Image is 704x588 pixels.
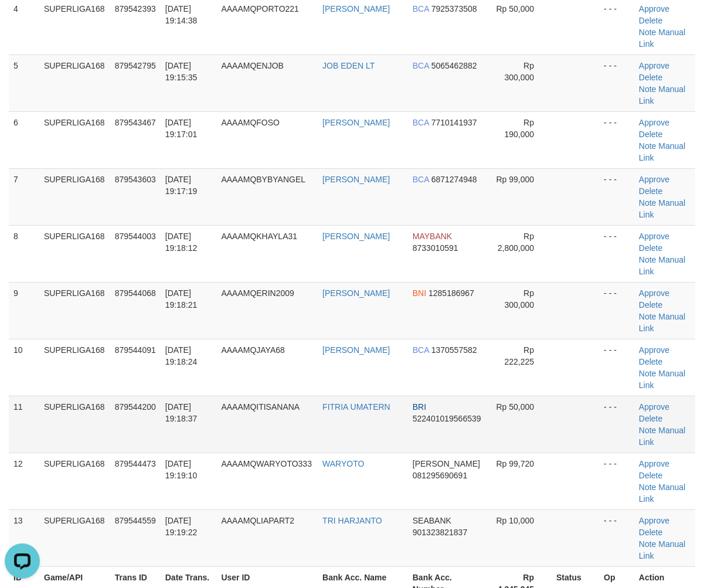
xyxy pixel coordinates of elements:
[322,4,390,13] a: [PERSON_NAME]
[115,61,156,70] span: 879542795
[639,141,685,162] a: Manual Link
[165,118,198,139] span: [DATE] 19:17:01
[39,111,110,168] td: SUPERLIGA168
[639,84,685,106] a: Manual Link
[599,509,634,566] td: - - -
[413,232,452,241] span: MAYBANK
[431,345,477,355] span: Copy 1370557582 to clipboard
[221,175,305,184] span: AAAAMQBYBYANGEL
[413,243,458,253] span: Copy 8733010591 to clipboard
[639,84,657,94] a: Note
[39,168,110,225] td: SUPERLIGA168
[39,55,110,111] td: SUPERLIGA168
[599,339,634,396] td: - - -
[165,232,198,253] span: [DATE] 19:18:12
[165,61,198,82] span: [DATE] 19:15:35
[413,175,429,184] span: BCA
[9,282,39,339] td: 9
[221,4,299,13] span: AAAAMQPORTO221
[504,288,534,310] span: Rp 300,000
[165,402,198,423] span: [DATE] 19:18:37
[496,4,534,13] span: Rp 50,000
[639,539,657,549] a: Note
[639,198,657,208] a: Note
[639,482,657,492] a: Note
[639,312,685,333] a: Manual Link
[115,402,156,412] span: 879544200
[39,282,110,339] td: SUPERLIGA168
[639,73,662,82] a: Delete
[165,175,198,196] span: [DATE] 19:17:19
[496,175,534,184] span: Rp 99,000
[428,288,474,298] span: Copy 1285186967 to clipboard
[221,232,297,241] span: AAAAMQKHAYLA31
[431,61,477,70] span: Copy 5065462882 to clipboard
[322,402,390,412] a: FITRIA UMATERN
[639,141,657,151] a: Note
[115,288,156,298] span: 879544068
[221,516,294,525] span: AAAAMQLIAPART2
[165,459,198,480] span: [DATE] 19:19:10
[115,4,156,13] span: 879542393
[115,175,156,184] span: 879543603
[639,528,662,537] a: Delete
[9,225,39,282] td: 8
[431,118,477,127] span: Copy 7710141937 to clipboard
[413,516,451,525] span: SEABANK
[165,288,198,310] span: [DATE] 19:18:21
[115,516,156,525] span: 879544559
[496,402,534,412] span: Rp 50,000
[322,61,375,70] a: JOB EDEN LT
[639,516,669,525] a: Approve
[599,282,634,339] td: - - -
[413,288,426,298] span: BNI
[9,168,39,225] td: 7
[504,118,534,139] span: Rp 190,000
[9,453,39,509] td: 12
[413,118,429,127] span: BCA
[639,255,685,276] a: Manual Link
[322,232,390,241] a: [PERSON_NAME]
[9,55,39,111] td: 5
[322,288,390,298] a: [PERSON_NAME]
[639,130,662,139] a: Delete
[639,482,685,504] a: Manual Link
[639,4,669,13] a: Approve
[39,396,110,453] td: SUPERLIGA168
[39,509,110,566] td: SUPERLIGA168
[639,288,669,298] a: Approve
[639,426,657,435] a: Note
[599,396,634,453] td: - - -
[639,186,662,196] a: Delete
[498,232,534,253] span: Rp 2,800,000
[221,61,284,70] span: AAAAMQENJOB
[221,118,280,127] span: AAAAMQFOSO
[504,345,534,366] span: Rp 222,225
[599,168,634,225] td: - - -
[639,369,657,378] a: Note
[39,339,110,396] td: SUPERLIGA168
[639,471,662,480] a: Delete
[115,345,156,355] span: 879544091
[639,539,685,560] a: Manual Link
[413,471,467,480] span: Copy 081295690691 to clipboard
[9,339,39,396] td: 10
[639,61,669,70] a: Approve
[413,414,481,423] span: Copy 522401019566539 to clipboard
[221,345,284,355] span: AAAAMQJAYA68
[9,111,39,168] td: 6
[639,118,669,127] a: Approve
[639,232,669,241] a: Approve
[322,516,382,525] a: TRI HARJANTO
[9,396,39,453] td: 11
[115,118,156,127] span: 879543467
[165,4,198,25] span: [DATE] 19:14:38
[639,402,669,412] a: Approve
[39,453,110,509] td: SUPERLIGA168
[9,509,39,566] td: 13
[413,4,429,13] span: BCA
[639,345,669,355] a: Approve
[639,243,662,253] a: Delete
[639,459,669,468] a: Approve
[599,111,634,168] td: - - -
